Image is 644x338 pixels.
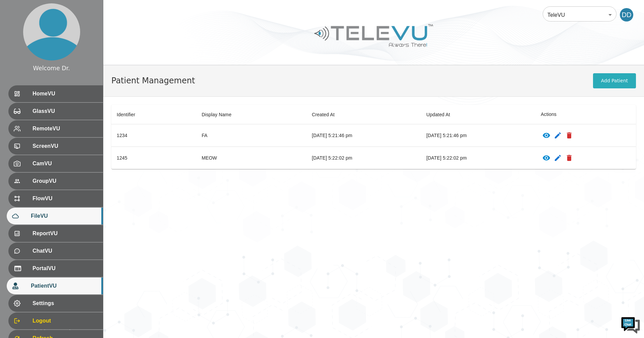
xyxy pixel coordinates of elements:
[202,111,240,119] span: Display Name
[11,31,28,48] img: d_736959983_company_1615157101543_736959983
[541,130,552,141] button: View Patient Details
[543,5,616,24] div: TeleVU
[563,152,575,164] button: Delete Patient
[307,146,421,169] td: [DATE] 5:22:02 pm
[196,124,307,146] td: FA
[117,111,144,119] span: Identifier
[8,85,103,102] div: HomeVU
[8,155,103,172] div: CamVU
[33,107,98,115] span: GlassVU
[426,111,459,119] span: Updated At
[33,125,98,133] span: RemoteVU
[621,314,641,335] img: Chat Widget
[196,146,307,169] td: MEOW
[620,8,633,22] div: DD
[8,225,103,242] div: ReportVU
[33,229,98,238] span: ReportVU
[31,212,98,220] span: FileVU
[3,183,128,207] textarea: Type your message and hit 'Enter'
[33,90,98,98] span: HomeVU
[593,73,636,88] button: Add Patient
[8,120,103,137] div: RemoteVU
[111,105,636,169] table: patients table
[33,264,98,272] span: PortalVU
[33,64,70,73] div: Welcome Dr.
[33,317,98,325] span: Logout
[33,177,98,185] span: GroupVU
[8,138,103,155] div: ScreenVU
[7,208,103,224] div: FileVU
[8,173,103,189] div: GroupVU
[8,190,103,207] div: FlowVU
[535,105,636,124] th: Actions
[8,295,103,312] div: Settings
[33,247,98,255] span: ChatVU
[421,124,535,146] td: [DATE] 5:21:46 pm
[7,278,103,294] div: PatientVU
[541,152,552,164] button: View Patient Details
[8,103,103,120] div: GlassVU
[552,152,563,164] button: Edit Patient
[31,282,98,290] span: PatientVU
[111,124,196,146] th: 1234
[307,124,421,146] td: [DATE] 5:21:46 pm
[8,260,103,277] div: PortalVU
[35,35,113,44] div: Chat with us now
[421,146,535,169] td: [DATE] 5:22:02 pm
[8,312,103,329] div: Logout
[8,243,103,259] div: ChatVU
[33,160,98,168] span: CamVU
[33,299,98,307] span: Settings
[23,3,80,60] img: profile.png
[312,111,343,119] span: Created At
[563,130,575,141] button: Delete Patient
[111,76,195,86] h1: Patient Management
[33,142,98,150] span: ScreenVU
[110,3,126,19] div: Minimize live chat window
[33,195,98,203] span: FlowVU
[111,146,196,169] th: 1245
[39,85,93,153] span: We're online!
[313,22,434,49] img: Logo
[552,130,563,141] button: Edit Patient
